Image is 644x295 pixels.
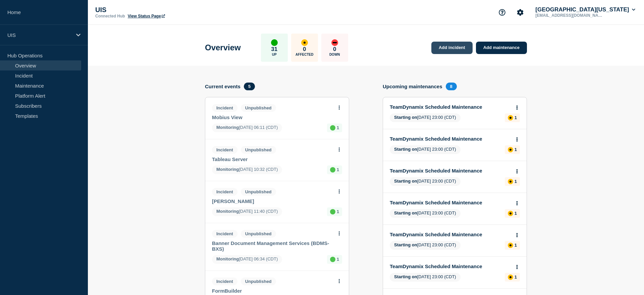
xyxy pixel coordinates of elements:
p: 1 [515,243,517,248]
a: Mobius View [212,114,333,120]
a: FormBuilder [212,288,333,294]
span: Starting on [394,115,417,120]
div: affected [508,179,513,184]
span: Unpublished [241,230,276,238]
span: Starting on [394,210,417,215]
p: UIS [7,32,72,38]
button: Account settings [513,5,527,19]
span: Starting on [394,274,417,279]
p: 1 [337,209,339,214]
div: up [330,257,335,262]
p: 1 [515,211,517,216]
span: [DATE] 11:40 (CDT) [212,207,282,216]
span: Starting on [394,147,417,152]
div: up [271,39,278,46]
p: 1 [515,275,517,280]
span: [DATE] 06:34 (CDT) [212,255,282,264]
div: up [330,125,335,131]
p: Down [329,53,340,56]
span: Incident [212,278,237,285]
span: Starting on [394,179,417,184]
a: TeamDynamix Scheduled Maintenance [390,168,511,174]
p: 0 [333,46,336,53]
span: [DATE] 23:00 (CDT) [390,113,461,122]
span: Unpublished [241,278,276,285]
span: Incident [212,230,237,238]
p: Connected Hub [95,14,125,18]
p: 1 [337,257,339,262]
span: Monitoring [216,167,239,172]
p: 1 [515,147,517,152]
span: [DATE] 06:11 (CDT) [212,124,282,132]
span: Unpublished [241,146,276,154]
div: affected [508,243,513,248]
span: [DATE] 23:00 (CDT) [390,177,461,186]
span: [DATE] 23:00 (CDT) [390,209,461,218]
span: [DATE] 10:32 (CDT) [212,165,282,174]
a: Banner Document Management Services (BDMS-BXS) [212,240,333,252]
div: up [330,167,335,173]
div: affected [508,115,513,120]
a: TeamDynamix Scheduled Maintenance [390,104,511,110]
h4: Upcoming maintenances [383,84,442,89]
div: affected [508,211,513,216]
span: Incident [212,188,237,196]
span: Starting on [394,242,417,247]
button: [GEOGRAPHIC_DATA][US_STATE] [534,6,637,13]
p: 1 [337,125,339,130]
p: 1 [337,167,339,172]
p: Up [272,53,277,56]
span: 5 [244,83,255,90]
a: View Status Page [128,14,165,18]
span: Monitoring [216,209,239,214]
span: [DATE] 23:00 (CDT) [390,273,461,282]
a: Tableau Server [212,156,333,162]
p: 0 [303,46,306,53]
div: affected [301,39,308,46]
span: Incident [212,104,237,112]
div: up [330,209,335,214]
a: Add maintenance [476,42,527,54]
a: TeamDynamix Scheduled Maintenance [390,263,511,269]
div: affected [508,147,513,152]
a: TeamDynamix Scheduled Maintenance [390,200,511,205]
div: down [331,39,338,46]
span: Monitoring [216,125,239,130]
button: Support [495,5,509,19]
div: affected [508,275,513,280]
p: 31 [271,46,277,53]
span: [DATE] 23:00 (CDT) [390,145,461,154]
span: Incident [212,146,237,154]
h1: Overview [205,43,241,52]
span: [DATE] 23:00 (CDT) [390,241,461,250]
p: [EMAIL_ADDRESS][DOMAIN_NAME] [534,13,604,18]
a: Add incident [431,42,473,54]
p: 1 [515,179,517,184]
p: UIS [95,6,229,14]
p: Affected [296,53,313,56]
span: Unpublished [241,188,276,196]
a: TeamDynamix Scheduled Maintenance [390,136,511,142]
span: Monitoring [216,256,239,261]
span: 8 [446,83,457,90]
h4: Current events [205,84,240,89]
a: [PERSON_NAME] [212,198,333,204]
a: TeamDynamix Scheduled Maintenance [390,232,511,237]
span: Unpublished [241,104,276,112]
p: 1 [515,115,517,120]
